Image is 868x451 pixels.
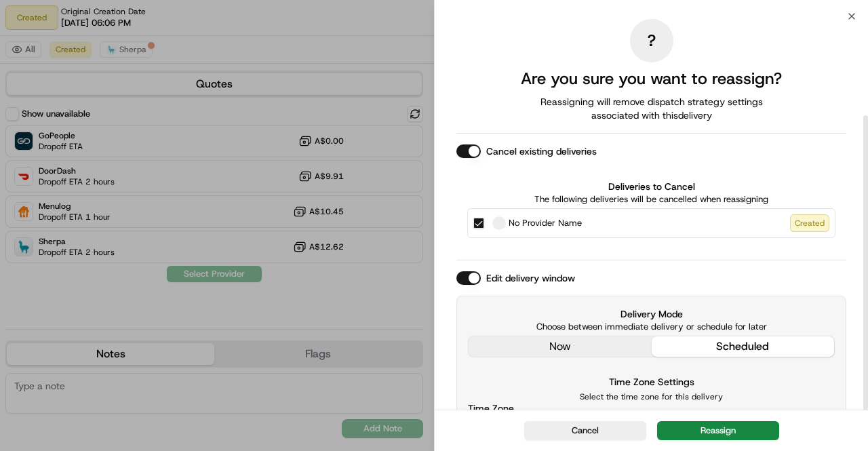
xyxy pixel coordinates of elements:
[468,391,835,402] p: Select the time zone for this delivery
[630,19,673,62] div: ?
[486,144,597,158] label: Cancel existing deliveries
[469,336,652,357] button: now
[468,404,514,413] label: Time Zone
[486,271,575,285] label: Edit delivery window
[652,336,835,357] button: scheduled
[467,193,835,205] p: The following deliveries will be cancelled when reassigning
[609,376,694,388] label: Time Zone Settings
[467,180,835,193] label: Deliveries to Cancel
[521,68,782,90] h2: Are you sure you want to reassign?
[521,95,782,122] span: Reassigning will remove dispatch strategy settings associated with this delivery
[657,421,779,440] button: Reassign
[468,307,835,321] label: Delivery Mode
[509,216,582,230] span: No Provider Name
[524,421,646,440] button: Cancel
[468,321,835,333] p: Choose between immediate delivery or schedule for later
